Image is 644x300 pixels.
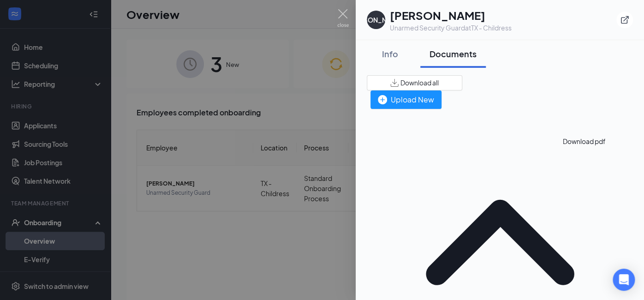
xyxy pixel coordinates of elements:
[400,78,439,88] span: Download all
[390,7,512,23] h1: [PERSON_NAME]
[620,15,629,24] svg: ExternalLink
[390,23,512,32] div: Unarmed Security Guard at TX - Childress
[367,75,462,90] button: Download all
[370,90,441,109] button: Upload New
[616,12,633,28] button: ExternalLink
[563,136,606,146] div: Download pdf
[376,48,404,60] div: Info
[378,94,434,105] div: Upload New
[613,269,635,291] div: Open Intercom Messenger
[429,48,477,60] div: Documents
[349,15,403,24] div: [PERSON_NAME]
